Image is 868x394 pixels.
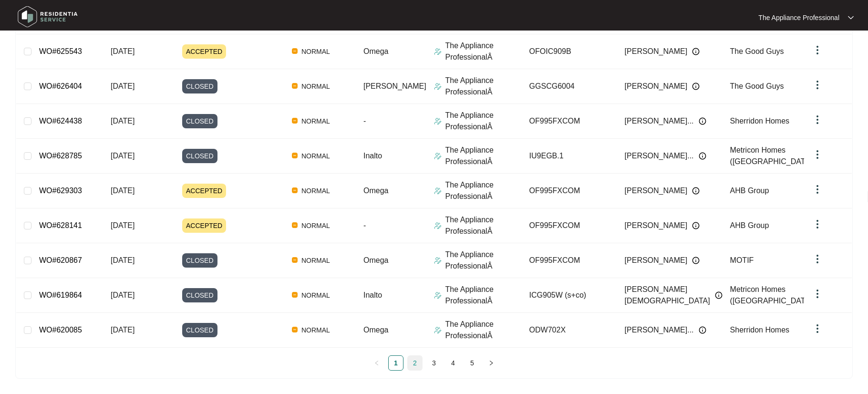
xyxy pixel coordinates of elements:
img: dropdown arrow [812,184,823,195]
span: Omega [363,187,388,195]
a: WO#625543 [39,47,82,55]
li: 4 [445,355,461,371]
a: WO#620867 [39,256,82,264]
td: IU9EGB.1 [522,139,617,174]
img: Info icon [699,152,706,160]
td: ODW702X [522,313,617,348]
p: The Appliance ProfessionalÂ [445,40,522,63]
button: left [369,355,384,371]
img: Assigner Icon [434,257,442,264]
img: dropdown arrow [812,288,823,300]
img: Assigner Icon [434,187,442,195]
span: Omega [363,326,388,334]
span: NORMAL [298,46,334,57]
span: NORMAL [298,81,334,92]
span: Metricon Homes ([GEOGRAPHIC_DATA]) [730,285,815,305]
p: The Appliance ProfessionalÂ [445,75,522,98]
span: NORMAL [298,324,334,336]
span: [DATE] [111,152,134,160]
span: [DATE] [111,47,134,55]
span: [DATE] [111,256,134,264]
img: dropdown arrow [812,218,823,230]
span: CLOSED [182,288,217,302]
span: Inalto [363,291,382,299]
td: OFOIC909B [522,34,617,69]
img: dropdown arrow [812,79,823,91]
a: WO#624438 [39,117,82,125]
p: The Appliance ProfessionalÂ [445,249,522,272]
img: Vercel Logo [292,187,298,193]
img: dropdown arrow [848,15,854,20]
span: [PERSON_NAME]... [625,150,694,162]
img: Info icon [699,326,706,334]
img: dropdown arrow [812,114,823,125]
img: Vercel Logo [292,222,298,228]
span: NORMAL [298,115,334,127]
p: The Appliance ProfessionalÂ [445,145,522,167]
span: [PERSON_NAME][DEMOGRAPHIC_DATA] [625,284,710,307]
span: right [488,360,494,366]
li: 2 [407,355,423,371]
span: The Good Guys [730,82,784,90]
p: The Appliance ProfessionalÂ [445,110,522,133]
span: CLOSED [182,149,217,163]
span: Omega [363,47,388,55]
span: NORMAL [298,290,334,301]
img: Info icon [692,257,700,264]
span: The Good Guys [730,47,784,55]
img: Info icon [692,187,700,195]
li: 3 [426,355,442,371]
span: AHB Group [730,187,769,195]
li: Next Page [484,355,499,371]
img: Assigner Icon [434,222,442,229]
span: CLOSED [182,253,217,268]
img: Assigner Icon [434,291,442,299]
span: AHB Group [730,221,769,229]
span: NORMAL [298,150,334,162]
span: Omega [363,256,388,264]
a: 1 [389,356,403,370]
img: Vercel Logo [292,48,298,54]
span: [DATE] [111,291,134,299]
img: Vercel Logo [292,118,298,124]
img: Vercel Logo [292,257,298,263]
span: NORMAL [298,255,334,266]
span: Metricon Homes ([GEOGRAPHIC_DATA]) [730,146,815,166]
span: - [363,221,366,229]
a: WO#620085 [39,326,82,334]
span: [PERSON_NAME] [363,82,426,90]
span: MOTIF [730,256,754,264]
span: [PERSON_NAME] [625,81,688,92]
img: Assigner Icon [434,117,442,125]
td: OF995FXCOM [522,243,617,278]
span: [PERSON_NAME]... [625,115,694,127]
td: GGSCG6004 [522,69,617,104]
p: The Appliance Professional [758,13,839,22]
span: Sherridon Homes [730,117,790,125]
img: Assigner Icon [434,152,442,160]
li: Previous Page [369,355,384,371]
span: [DATE] [111,187,134,195]
span: - [363,117,366,125]
td: ICG905W (s+co) [522,278,617,313]
td: OF995FXCOM [522,208,617,243]
span: CLOSED [182,114,217,128]
img: Info icon [692,48,700,55]
span: [DATE] [111,326,134,334]
a: WO#628141 [39,221,82,229]
img: Assigner Icon [434,48,442,55]
span: ACCEPTED [182,44,226,59]
img: residentia service logo [14,2,81,31]
img: Vercel Logo [292,327,298,332]
span: NORMAL [298,185,334,197]
span: Sherridon Homes [730,326,790,334]
span: ACCEPTED [182,218,226,233]
td: OF995FXCOM [522,174,617,208]
span: [PERSON_NAME] [625,220,688,231]
a: 3 [427,356,441,370]
span: CLOSED [182,323,217,337]
p: The Appliance ProfessionalÂ [445,319,522,342]
span: [PERSON_NAME] [625,255,688,266]
span: [PERSON_NAME] [625,185,688,197]
img: Vercel Logo [292,83,298,89]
